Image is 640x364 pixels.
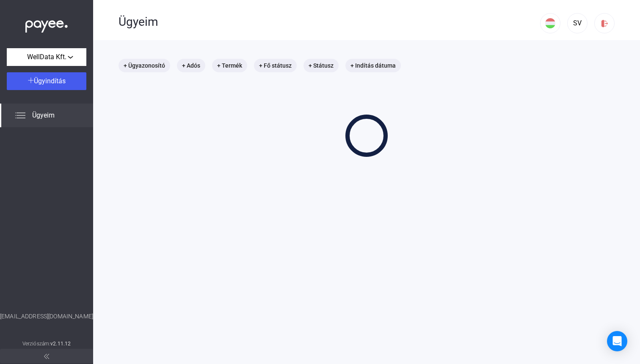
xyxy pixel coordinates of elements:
[594,13,615,33] button: logout-red
[27,52,66,62] span: WellData Kft.
[32,110,55,120] span: Ügyeim
[212,59,247,72] mat-chip: + Termék
[570,18,585,28] div: SV
[607,331,627,351] div: Open Intercom Messenger
[28,77,34,83] img: plus-white.svg
[7,72,86,90] button: Ügyindítás
[119,15,540,29] div: Ügyeim
[177,59,205,72] mat-chip: + Adós
[119,59,170,72] mat-chip: + Ügyazonosító
[254,59,297,72] mat-chip: + Fő státusz
[540,13,560,33] button: HU
[345,59,401,72] mat-chip: + Indítás dátuma
[7,48,86,66] button: WellData Kft.
[50,341,71,347] strong: v2.11.12
[567,13,588,33] button: SV
[34,77,66,85] span: Ügyindítás
[25,16,68,33] img: white-payee-white-dot.svg
[600,19,609,28] img: logout-red
[44,354,49,359] img: arrow-double-left-grey.svg
[303,59,339,72] mat-chip: + Státusz
[15,110,25,120] img: list.svg
[545,18,555,28] img: HU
